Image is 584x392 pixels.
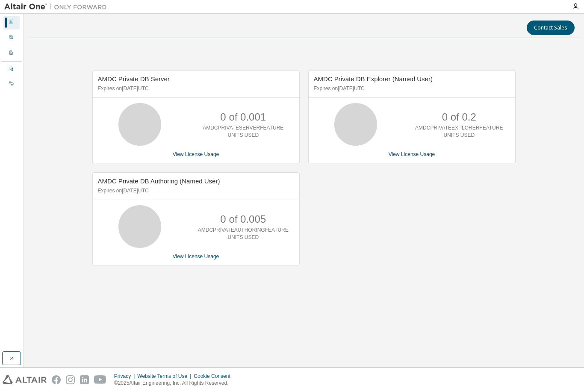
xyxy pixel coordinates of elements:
img: Altair One [4,3,111,11]
p: AMDCPRIVATESERVERFEATURE UNITS USED [203,124,283,139]
p: AMDCPRIVATEEXPLORERFEATURE UNITS USED [415,124,503,139]
span: AMDC Private DB Explorer (Named User) [314,75,433,83]
span: AMDC Private DB Server [98,75,170,83]
a: View License Usage [389,151,435,157]
img: facebook.svg [52,375,61,384]
p: © 2025 Altair Engineering, Inc. All Rights Reserved. [114,380,236,387]
img: altair_logo.svg [3,375,47,384]
div: Dashboard [3,16,20,29]
p: Expires on [DATE] UTC [98,85,292,92]
p: AMDCPRIVATEAUTHORINGFEATURE UNITS USED [198,227,289,241]
button: Contact Sales [527,21,575,35]
p: 0 of 0.001 [220,110,266,124]
div: Cookie Consent [194,373,235,380]
p: 0 of 0.2 [442,110,476,124]
div: Company Profile [3,47,20,60]
div: User Profile [3,31,20,45]
p: Expires on [DATE] UTC [98,187,292,195]
div: Privacy [114,373,137,380]
a: View License Usage [173,151,219,157]
p: Expires on [DATE] UTC [314,85,508,92]
div: Managed [3,62,20,76]
p: 0 of 0.005 [220,212,266,227]
img: instagram.svg [66,375,75,384]
span: AMDC Private DB Authoring (Named User) [98,177,220,185]
img: linkedin.svg [80,375,89,384]
img: youtube.svg [94,375,106,384]
div: Website Terms of Use [137,373,194,380]
a: View License Usage [173,253,219,259]
div: On Prem [3,77,20,91]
